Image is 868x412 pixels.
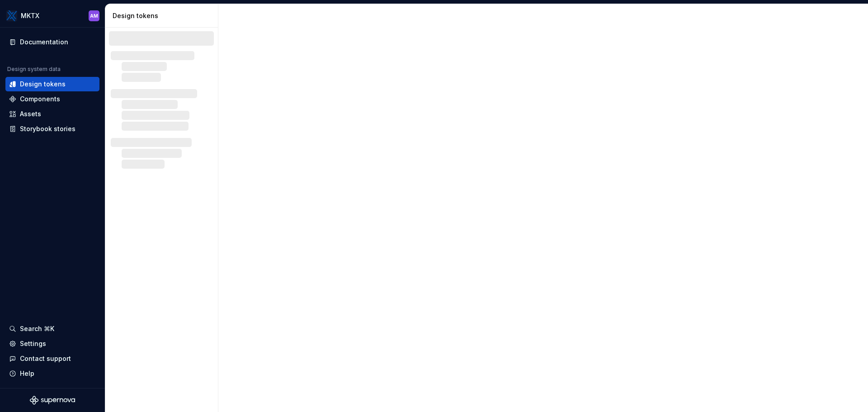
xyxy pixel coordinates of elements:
[20,38,68,47] div: Documentation
[20,80,66,89] div: Design tokens
[5,322,99,336] button: Search ⌘K
[21,11,39,20] div: MKTX
[90,12,98,19] div: AM
[5,35,99,49] a: Documentation
[20,339,46,348] div: Settings
[5,122,99,136] a: Storybook stories
[113,11,214,20] div: Design tokens
[20,124,75,133] div: Storybook stories
[20,354,71,363] div: Contact support
[30,396,75,405] svg: Supernova Logo
[2,6,103,25] button: MKTXAM
[5,107,99,121] a: Assets
[5,351,99,366] button: Contact support
[20,369,34,378] div: Help
[5,92,99,106] a: Components
[20,324,54,333] div: Search ⌘K
[20,95,60,104] div: Components
[20,109,41,118] div: Assets
[7,66,61,73] div: Design system data
[5,77,99,91] a: Design tokens
[6,10,17,21] img: 6599c211-2218-4379-aa47-474b768e6477.png
[5,366,99,381] button: Help
[5,336,99,351] a: Settings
